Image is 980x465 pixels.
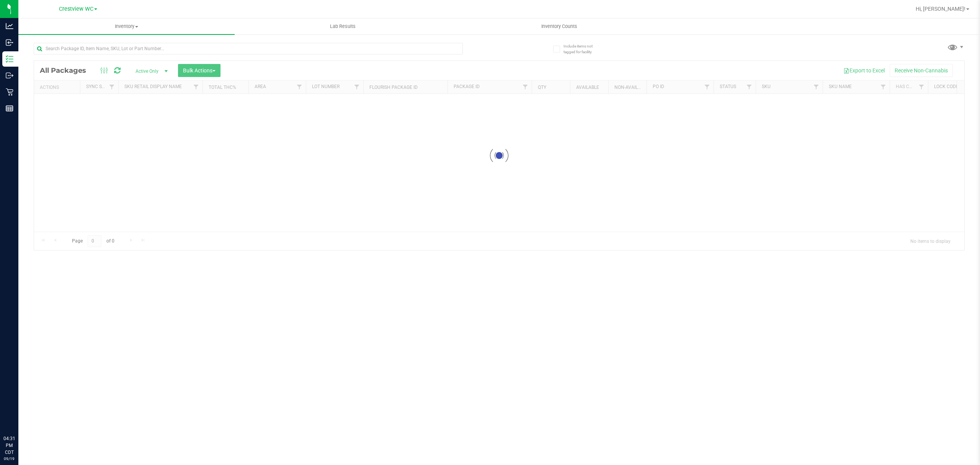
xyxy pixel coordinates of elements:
[3,456,15,462] p: 09/19
[59,6,93,12] span: Crestview WC
[18,18,235,34] a: Inventory
[18,23,235,30] span: Inventory
[6,55,13,63] inline-svg: Inventory
[563,43,602,55] span: Include items not tagged for facility
[6,88,13,96] inline-svg: Retail
[320,23,366,30] span: Lab Results
[6,72,13,79] inline-svg: Outbound
[6,39,13,46] inline-svg: Inbound
[6,105,13,112] inline-svg: Reports
[531,23,588,30] span: Inventory Counts
[916,6,965,12] span: Hi, [PERSON_NAME]!
[451,18,667,34] a: Inventory Counts
[6,22,13,30] inline-svg: Analytics
[235,18,451,34] a: Lab Results
[3,435,15,456] p: 04:31 PM CDT
[34,43,463,54] input: Search Package ID, Item Name, SKU, Lot or Part Number...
